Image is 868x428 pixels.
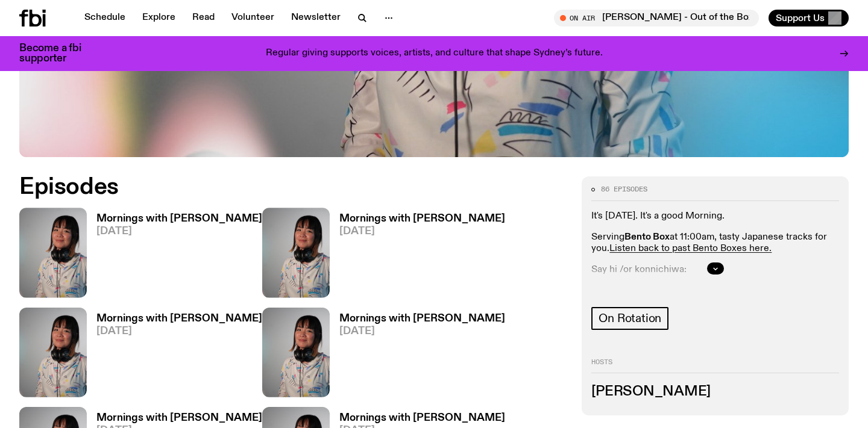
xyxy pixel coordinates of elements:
[266,48,603,59] p: Regular giving supports voices, artists, and culture that shape Sydney’s future.
[19,176,505,198] h2: Episodes
[339,314,505,324] h3: Mornings with [PERSON_NAME]
[185,10,222,26] a: Read
[96,413,262,423] h3: Mornings with [PERSON_NAME]
[96,214,262,224] h3: Mornings with [PERSON_NAME]
[609,244,772,253] a: Listen back to past Bento Boxes here.
[284,10,348,26] a: Newsletter
[591,385,839,399] h3: [PERSON_NAME]
[769,10,849,26] button: Support Us
[330,314,505,397] a: Mornings with [PERSON_NAME][DATE]
[591,307,668,330] a: On Rotation
[135,10,183,26] a: Explore
[19,208,87,297] img: Kana Frazer is smiling at the camera with her head tilted slightly to her left. She wears big bla...
[776,13,825,23] span: Support Us
[19,308,87,397] img: Kana Frazer is smiling at the camera with her head tilted slightly to her left. She wears big bla...
[624,232,670,242] strong: Bento Box
[339,413,505,423] h3: Mornings with [PERSON_NAME]
[554,10,759,26] button: On Air[PERSON_NAME] - Out of the Box
[339,226,505,237] span: [DATE]
[339,326,505,337] span: [DATE]
[87,214,262,297] a: Mornings with [PERSON_NAME][DATE]
[77,10,133,26] a: Schedule
[96,314,262,324] h3: Mornings with [PERSON_NAME]
[339,214,505,224] h3: Mornings with [PERSON_NAME]
[224,10,281,26] a: Volunteer
[591,211,839,222] p: It's [DATE]. It's a good Morning.
[19,43,96,64] h3: Become a fbi supporter
[96,326,262,337] span: [DATE]
[330,214,505,297] a: Mornings with [PERSON_NAME][DATE]
[96,226,262,237] span: [DATE]
[601,186,647,193] span: 86 episodes
[87,314,262,397] a: Mornings with [PERSON_NAME][DATE]
[599,312,661,325] span: On Rotation
[591,359,839,373] h2: Hosts
[262,208,330,297] img: Kana Frazer is smiling at the camera with her head tilted slightly to her left. She wears big bla...
[591,232,839,255] p: Serving at 11:00am, tasty Japanese tracks for you.
[262,308,330,397] img: Kana Frazer is smiling at the camera with her head tilted slightly to her left. She wears big bla...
